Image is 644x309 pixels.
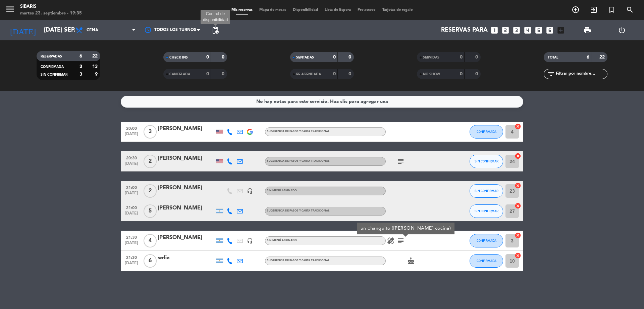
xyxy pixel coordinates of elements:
div: No hay notas para este servicio. Haz clic para agregar una [256,98,388,106]
span: RESERVADAS [41,55,62,58]
span: Tarjetas de regalo [379,8,416,12]
strong: 6 [79,54,82,59]
strong: 3 [79,72,82,77]
span: Pre-acceso [354,8,379,12]
span: RE AGENDADA [296,73,321,76]
i: looks_two [501,26,510,35]
span: pending_actions [211,26,219,34]
i: cancel [515,153,521,159]
button: SIN CONFIRMAR [470,155,503,168]
span: sugerencia de pasos y carta tradicional [267,259,329,262]
strong: 9 [95,72,99,77]
i: add_circle_outline [572,6,580,14]
span: [DATE] [123,132,140,140]
span: [DATE] [123,191,140,199]
strong: 13 [92,64,99,69]
button: CONFIRMADA [470,125,503,139]
span: TOTAL [548,56,558,59]
i: looks_6 [545,26,554,35]
i: [DATE] [5,23,41,38]
strong: 22 [599,55,606,60]
span: 20:00 [123,124,140,132]
strong: 0 [206,72,209,76]
i: subject [397,157,405,165]
i: arrow_drop_down [62,26,70,34]
span: CONFIRMADA [477,130,496,133]
i: looks_4 [523,26,532,35]
i: looks_5 [534,26,543,35]
strong: 0 [475,55,479,60]
span: SENTADAS [296,56,314,59]
div: [PERSON_NAME] [158,184,215,192]
span: CONFIRMADA [41,65,64,69]
span: 20:30 [123,154,140,161]
span: sugerencia de pasos y carta tradicional [267,130,329,133]
i: cancel [515,123,521,130]
span: print [583,26,591,34]
span: SERVIDAS [423,56,439,59]
i: add_box [556,26,565,35]
div: Control de disponibilidad [201,10,230,25]
div: [PERSON_NAME] [158,204,215,213]
span: Reservas para [441,27,488,34]
span: 21:00 [123,183,140,191]
span: 5 [144,204,157,218]
span: 21:30 [123,253,140,261]
span: SIN CONFIRMAR [475,209,498,213]
span: 21:00 [123,203,140,211]
div: LOG OUT [604,20,639,40]
span: NO SHOW [423,73,440,76]
span: 2 [144,155,157,168]
div: sofia [158,254,215,262]
i: looks_one [490,26,499,35]
i: search [626,6,634,14]
span: CANCELADA [169,73,190,76]
button: menu [5,4,15,16]
i: power_settings_new [618,26,626,34]
strong: 22 [92,54,99,59]
strong: 0 [348,55,353,60]
span: Lista de Espera [321,8,354,12]
i: looks_3 [512,26,521,35]
i: filter_list [547,70,555,78]
span: CONFIRMADA [477,239,496,242]
i: cake [407,257,415,265]
span: [DATE] [123,261,140,269]
button: SIN CONFIRMAR [470,184,503,198]
strong: 0 [460,55,463,60]
span: Sin menú asignado [267,189,297,192]
span: sugerencia de pasos y carta tradicional [267,160,329,162]
input: Filtrar por nombre... [555,70,607,78]
span: SIN CONFIRMAR [41,73,67,76]
strong: 6 [587,55,589,60]
i: headset_mic [247,188,253,194]
strong: 3 [79,64,82,69]
i: healing [387,237,395,245]
i: cancel [515,202,521,209]
strong: 0 [222,72,226,76]
strong: 0 [206,55,209,60]
span: 3 [144,125,157,139]
span: Mapa de mesas [256,8,289,12]
img: google-logo.png [247,129,253,135]
div: [PERSON_NAME] [158,233,215,242]
strong: 0 [475,72,479,76]
span: SIN CONFIRMAR [475,189,498,193]
i: turned_in_not [608,6,616,14]
span: 21:30 [123,233,140,241]
span: Sin menú asignado [267,239,297,242]
span: sugerencia de pasos y carta tradicional [267,209,329,212]
span: 6 [144,254,157,268]
span: Mis reservas [228,8,256,12]
strong: 0 [333,72,336,76]
span: CHECK INS [169,56,188,59]
span: 4 [144,234,157,247]
span: [DATE] [123,211,140,219]
i: menu [5,4,15,14]
strong: 0 [222,55,226,60]
strong: 0 [460,72,463,76]
div: [PERSON_NAME] [158,124,215,133]
span: SIN CONFIRMAR [475,159,498,163]
div: sibaris [20,3,82,10]
span: Disponibilidad [289,8,321,12]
